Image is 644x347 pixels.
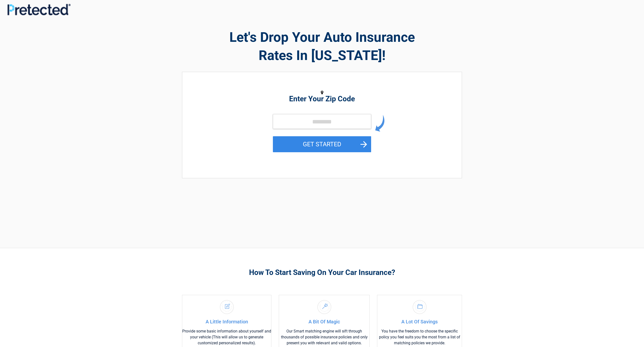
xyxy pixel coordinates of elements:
img: arrow [375,115,384,132]
button: GET STARTED [273,136,371,152]
h2: Enter Your Zip Code [209,96,435,102]
p: Provide some basic information about yourself and your vehicle (This will allow us to generate cu... [182,328,271,346]
h3: How To Start Saving On Your Car Insurance? [182,268,462,277]
p: Our Smart matching engine will sift through thousands of possible insurance policies and only pre... [279,328,369,346]
h4: A Lot Of Savings [377,318,462,325]
h4: A Bit Of Magic [279,318,369,325]
p: You have the freedom to choose the specific policy you feel suits you the most from a list of mat... [377,328,462,346]
img: Main Logo [7,4,70,15]
h4: A Little Information [182,318,271,325]
h2: Let's Drop Your Auto Insurance Rates In [US_STATE]! [182,28,462,64]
